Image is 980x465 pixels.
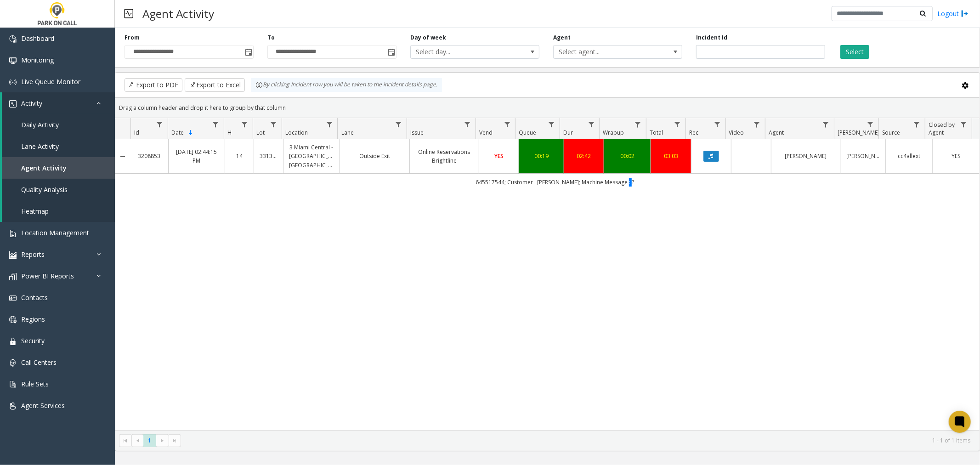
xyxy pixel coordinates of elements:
a: Agent Filter Menu [820,118,832,130]
span: Location Management [21,228,89,237]
span: Heatmap [21,207,49,215]
label: Day of week [410,34,446,42]
img: 'icon' [9,230,17,237]
a: Vend Filter Menu [501,118,513,130]
img: 'icon' [9,251,17,259]
span: Id [134,129,139,136]
span: Page 1 [143,434,156,447]
span: Sortable [187,129,194,136]
label: Agent [553,34,571,42]
span: Lane [341,129,354,136]
button: Export to Excel [185,78,245,92]
img: pageIcon [124,2,133,25]
span: Agent Activity [21,164,67,172]
a: Quality Analysis [2,179,115,200]
span: Dur [563,129,573,136]
div: 03:03 [657,152,685,160]
a: 331360 [260,152,278,160]
img: 'icon' [9,295,17,302]
span: Power BI Reports [21,272,74,280]
span: Total [650,129,663,136]
img: 'icon' [9,35,17,43]
a: H Filter Menu [238,118,250,130]
div: Drag a column header and drop it here to group by that column [115,100,980,116]
a: Issue Filter Menu [461,118,474,130]
span: Reports [21,250,45,259]
a: 00:02 [610,152,646,160]
a: Location Filter Menu [323,118,335,130]
span: Lane Activity [21,142,59,151]
img: 'icon' [9,403,17,410]
a: Lane Activity [2,136,115,157]
a: YES [485,152,513,160]
span: Lot [256,129,265,136]
img: 'icon' [9,359,17,367]
a: Dur Filter Menu [585,118,597,130]
a: Rec. Filter Menu [711,118,723,130]
a: Outside Exit [346,152,404,160]
a: Closed by Agent Filter Menu [957,118,970,130]
a: Source Filter Menu [911,118,923,130]
a: Collapse Details [115,153,130,160]
img: infoIcon.svg [255,81,263,89]
label: Incident Id [696,34,727,42]
a: Logout [937,9,969,18]
a: Heatmap [2,200,115,222]
div: By clicking Incident row you will be taken to the incident details page. [251,78,442,92]
span: Contacts [21,293,48,302]
span: Monitoring [21,56,54,64]
img: 'icon' [9,57,17,64]
span: Date [171,129,184,136]
span: [PERSON_NAME] [838,129,879,136]
span: H [227,129,232,136]
a: Date Filter Menu [210,118,222,130]
a: Video Filter Menu [751,118,763,130]
span: Vend [479,129,493,136]
img: 'icon' [9,79,17,86]
a: [DATE] 02:44:15 PM [174,147,219,165]
button: Select [840,45,869,59]
span: Regions [21,315,45,323]
span: Rec. [689,129,700,136]
a: Id Filter Menu [153,118,166,130]
a: Lot Filter Menu [267,118,279,130]
span: YES [494,152,504,160]
a: 00:19 [525,152,558,160]
span: Queue [519,129,537,136]
img: 'icon' [9,273,17,280]
a: Daily Activity [2,114,115,136]
a: Activity [2,92,115,114]
div: Data table [115,118,980,430]
button: Export to PDF [125,78,182,92]
span: Wrapup [603,129,624,136]
a: [PERSON_NAME] [847,152,880,160]
a: Online Reservations Brightline [415,147,474,165]
img: 'icon' [9,100,17,108]
span: Quality Analysis [21,185,68,194]
span: Rule Sets [21,380,49,388]
kendo-pager-info: 1 - 1 of 1 items [187,437,970,444]
span: Agent [769,129,784,136]
span: Location [285,129,308,136]
span: Security [21,336,45,345]
a: Queue Filter Menu [545,118,558,130]
label: To [267,34,275,42]
a: 02:42 [570,152,598,160]
span: Select agent... [554,45,656,58]
a: 3208853 [136,152,163,160]
a: YES [938,152,974,160]
img: 'icon' [9,381,17,388]
span: Dashboard [21,34,54,43]
a: Wrapup Filter Menu [632,118,644,130]
a: 14 [231,152,249,160]
img: 'icon' [9,338,17,345]
img: 'icon' [9,316,17,323]
h3: Agent Activity [138,2,219,25]
span: Activity [21,99,42,108]
span: Toggle popup [386,45,396,58]
a: Parker Filter Menu [864,118,877,130]
span: Source [882,129,900,136]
